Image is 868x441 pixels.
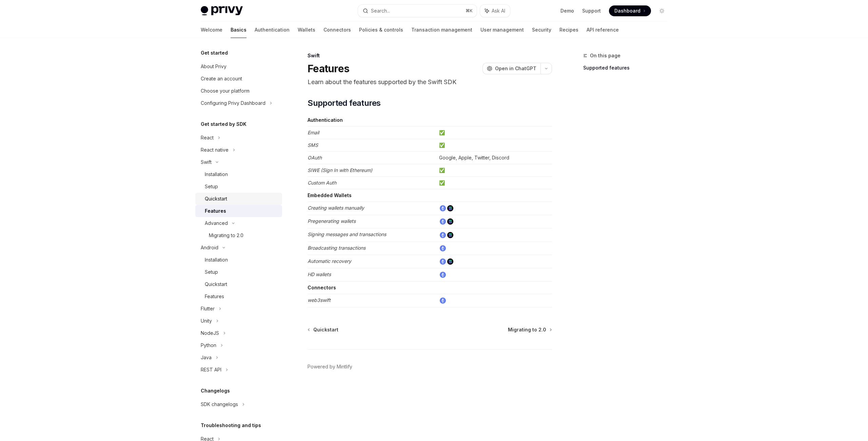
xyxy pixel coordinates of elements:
img: ethereum.png [440,218,446,225]
div: Android [201,244,218,252]
span: Supported features [308,98,380,109]
a: Setup [195,180,282,193]
span: ⌘ K [466,8,473,14]
img: ethereum.png [440,205,446,211]
div: Installation [205,256,228,264]
a: Powered by Mintlify [308,363,352,370]
td: ✅ [436,139,552,152]
a: About Privy [195,60,282,73]
div: Python [201,341,216,349]
img: ethereum.png [440,232,446,238]
div: Installation [205,170,228,178]
p: Learn about the features supported by the Swift SDK [308,77,552,87]
button: Toggle dark mode [656,5,667,16]
div: Features [205,292,224,301]
a: Dashboard [609,5,651,16]
img: solana.png [447,218,453,225]
a: Features [195,205,282,217]
a: Demo [560,7,574,14]
a: API reference [587,22,619,38]
img: ethereum.png [440,298,446,304]
a: Quickstart [308,326,338,333]
div: Migrating to 2.0 [209,231,243,239]
a: Security [532,22,551,38]
em: HD wallets [308,271,331,277]
div: About Privy [201,62,226,71]
a: Policies & controls [359,22,403,38]
a: Installation [195,254,282,266]
a: Choose your platform [195,85,282,97]
a: Basics [231,22,246,38]
img: light logo [201,6,243,16]
div: Java [201,353,212,362]
img: solana.png [447,232,453,238]
em: Custom Auth [308,180,336,186]
div: React native [201,146,229,154]
span: Ask AI [492,7,505,14]
div: Quickstart [205,195,227,203]
h5: Troubleshooting and tips [201,421,261,429]
td: ✅ [436,127,552,139]
strong: Embedded Wallets [308,192,352,198]
div: Choose your platform [201,87,250,95]
em: Email [308,130,319,135]
button: Search...⌘K [358,5,477,17]
div: Configuring Privy Dashboard [201,99,265,107]
a: Wallets [298,22,315,38]
h5: Get started [201,49,228,57]
h5: Changelogs [201,387,230,395]
a: Supported features [583,62,673,73]
a: Support [582,7,601,14]
a: Recipes [559,22,578,38]
a: Create an account [195,73,282,85]
h1: Features [308,62,349,75]
span: Quickstart [313,326,338,333]
div: Features [205,207,226,215]
em: Creating wallets manually [308,205,364,211]
a: Features [195,290,282,303]
a: Connectors [323,22,351,38]
span: Dashboard [614,7,640,14]
td: Google, Apple, Twitter, Discord [436,152,552,164]
div: Search... [371,7,390,15]
img: ethereum.png [440,245,446,251]
em: Pregenerating wallets [308,218,356,224]
button: Open in ChatGPT [482,63,540,74]
div: React [201,134,214,142]
em: Signing messages and transactions [308,231,386,237]
span: On this page [590,52,620,60]
em: web3swift [308,297,331,303]
div: Setup [205,183,218,191]
h5: Get started by SDK [201,120,246,128]
td: ✅ [436,177,552,189]
a: User management [480,22,524,38]
div: Setup [205,268,218,276]
em: OAuth [308,155,322,160]
div: SDK changelogs [201,400,238,408]
a: Authentication [255,22,290,38]
a: Setup [195,266,282,278]
img: solana.png [447,205,453,211]
img: solana.png [447,258,453,265]
a: Transaction management [411,22,472,38]
span: Migrating to 2.0 [508,326,546,333]
button: Ask AI [480,5,510,17]
strong: Authentication [308,117,343,123]
a: Quickstart [195,193,282,205]
div: Unity [201,317,212,325]
strong: Connectors [308,285,336,290]
em: SMS [308,142,318,148]
div: REST API [201,366,221,374]
em: SIWE (Sign In with Ethereum) [308,167,372,173]
a: Migrating to 2.0 [508,326,551,333]
div: Swift [201,158,212,166]
div: Create an account [201,75,242,83]
a: Quickstart [195,278,282,290]
span: Open in ChatGPT [495,65,536,72]
td: ✅ [436,164,552,177]
div: Flutter [201,305,215,313]
em: Automatic recovery [308,258,351,264]
a: Migrating to 2.0 [195,229,282,242]
a: Welcome [201,22,222,38]
div: Advanced [205,219,228,227]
